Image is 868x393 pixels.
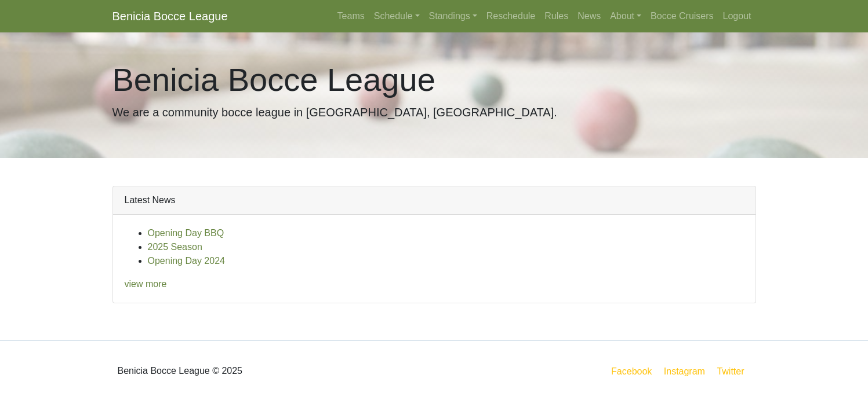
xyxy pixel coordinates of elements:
a: view more [125,279,167,289]
a: About [605,5,646,28]
div: Latest News [113,186,756,215]
p: We are a community bocce league in [GEOGRAPHIC_DATA], [GEOGRAPHIC_DATA]. [112,104,756,121]
a: Benicia Bocce League [112,5,228,28]
a: Opening Day 2024 [148,256,225,266]
a: Opening Day BBQ [148,228,224,238]
a: News [573,5,605,28]
a: Reschedule [482,5,540,28]
a: Facebook [609,364,654,379]
a: 2025 Season [148,242,202,252]
div: Benicia Bocce League © 2025 [104,350,434,392]
a: Schedule [369,5,424,28]
h1: Benicia Bocce League [112,60,756,99]
a: Teams [333,5,369,28]
a: Bocce Cruisers [646,5,718,28]
a: Logout [718,5,756,28]
a: Rules [540,5,573,28]
a: Standings [424,5,482,28]
a: Instagram [662,364,707,379]
a: Twitter [714,364,753,379]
